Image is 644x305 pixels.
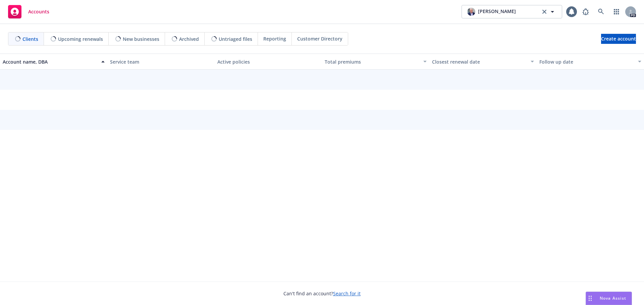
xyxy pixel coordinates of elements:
[325,58,419,65] div: Total premiums
[263,35,286,42] span: Reporting
[601,34,636,44] a: Create account
[432,58,527,65] div: Closest renewal date
[110,58,212,65] div: Service team
[283,290,361,297] span: Can't find an account?
[322,54,429,70] button: Total premiums
[429,54,537,70] button: Closest renewal date
[58,35,103,43] span: Upcoming renewals
[586,292,632,305] button: Nova Assist
[217,58,319,65] div: Active policies
[5,2,52,21] a: Accounts
[28,9,49,14] span: Accounts
[594,5,608,18] a: Search
[297,35,342,42] span: Customer Directory
[600,295,626,301] span: Nova Assist
[610,5,623,18] a: Switch app
[123,35,159,43] span: New businesses
[179,35,199,43] span: Archived
[3,58,97,65] div: Account name, DBA
[462,5,562,18] button: photo[PERSON_NAME]clear selection
[219,35,252,43] span: Untriaged files
[540,8,548,16] a: clear selection
[478,8,516,16] span: [PERSON_NAME]
[537,54,644,70] button: Follow up date
[107,54,215,70] button: Service team
[579,5,592,18] a: Report a Bug
[22,35,38,43] span: Clients
[539,58,634,65] div: Follow up date
[467,8,475,16] img: photo
[215,54,322,70] button: Active policies
[333,290,361,297] a: Search for it
[601,32,636,45] span: Create account
[586,292,594,305] div: Drag to move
